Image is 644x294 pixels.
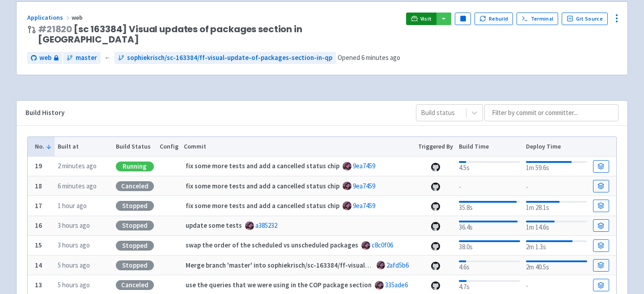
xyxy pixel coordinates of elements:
[186,221,242,230] strong: update some tests
[353,201,375,210] a: 9ea7459
[35,182,42,190] b: 18
[186,261,473,269] strong: Merge branch 'master' into sophiekrisch/sc-163384/ff-visual-update-of-packages-section-in-qp
[593,180,609,192] a: Build Details
[58,281,90,289] time: 5 hours ago
[35,221,42,230] b: 16
[72,13,84,21] span: web
[186,281,372,289] strong: use the queries that we were using in the COP package section
[338,53,400,62] span: Opened
[517,13,558,25] a: Terminal
[58,201,87,210] time: 1 hour ago
[157,137,181,157] th: Config
[35,261,42,269] b: 14
[114,52,336,64] a: sophiekrisch/sc-163384/ff-visual-update-of-packages-section-in-qp
[415,137,456,157] th: Triggered By
[353,162,375,170] a: 9ea7459
[459,278,520,292] div: 4.7s
[27,13,72,21] a: Applications
[526,159,587,173] div: 1m 59.6s
[35,162,42,170] b: 19
[58,182,97,190] time: 6 minutes ago
[116,260,154,270] div: Stopped
[39,53,51,63] span: web
[25,108,402,118] div: Build History
[526,219,587,233] div: 1m 14.6s
[385,281,408,289] a: 335ade6
[353,182,375,190] a: 9ea7459
[38,23,72,35] a: #21820
[116,241,154,251] div: Stopped
[116,201,154,211] div: Stopped
[455,13,471,25] button: Pause
[523,137,590,157] th: Deploy Time
[186,162,339,170] strong: fix some more tests and add a cancelled status chip
[255,221,277,230] a: a385232
[475,13,513,25] button: Rebuild
[593,279,609,291] a: Build Details
[76,53,97,63] span: master
[27,52,62,64] a: web
[593,219,609,232] a: Build Details
[526,199,587,213] div: 1m 28.1s
[372,241,393,249] a: c8c0f06
[116,280,154,290] div: Canceled
[593,259,609,272] a: Build Details
[35,241,42,249] b: 15
[593,239,609,252] a: Build Details
[181,137,415,157] th: Commit
[58,162,97,170] time: 2 minutes ago
[526,279,587,291] div: -
[459,259,520,273] div: 4.6s
[127,53,332,63] span: sophiekrisch/sc-163384/ff-visual-update-of-packages-section-in-qp
[35,201,42,210] b: 17
[58,241,90,249] time: 3 hours ago
[406,13,436,25] a: Visit
[58,261,90,269] time: 5 hours ago
[186,241,358,249] strong: swap the order of the scheduled vs unscheduled packages
[459,219,520,233] div: 36.4s
[526,239,587,252] div: 2m 1.3s
[55,137,113,157] th: Built at
[484,104,619,121] input: Filter by commit or committer...
[593,200,609,212] a: Build Details
[113,137,157,157] th: Build Status
[526,259,587,273] div: 2m 40.5s
[104,53,111,63] span: ←
[459,199,520,213] div: 35.8s
[186,182,339,190] strong: fix some more tests and add a cancelled status chip
[116,162,154,171] div: Running
[116,181,154,191] div: Canceled
[459,239,520,252] div: 38.0s
[386,261,409,269] a: 2afd5b6
[63,52,101,64] a: master
[420,15,432,22] span: Visit
[38,24,399,45] span: [sc 163384] Visual updates of packages section in [GEOGRAPHIC_DATA]
[459,159,520,173] div: 4.5s
[361,53,400,62] time: 6 minutes ago
[526,180,587,192] div: -
[116,221,154,230] div: Stopped
[593,160,609,173] a: Build Details
[562,13,608,25] a: Git Source
[456,137,523,157] th: Build Time
[58,221,90,230] time: 3 hours ago
[186,201,339,210] strong: fix some more tests and add a cancelled status chip
[459,180,520,192] div: -
[35,142,52,151] button: No.
[35,281,42,289] b: 13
